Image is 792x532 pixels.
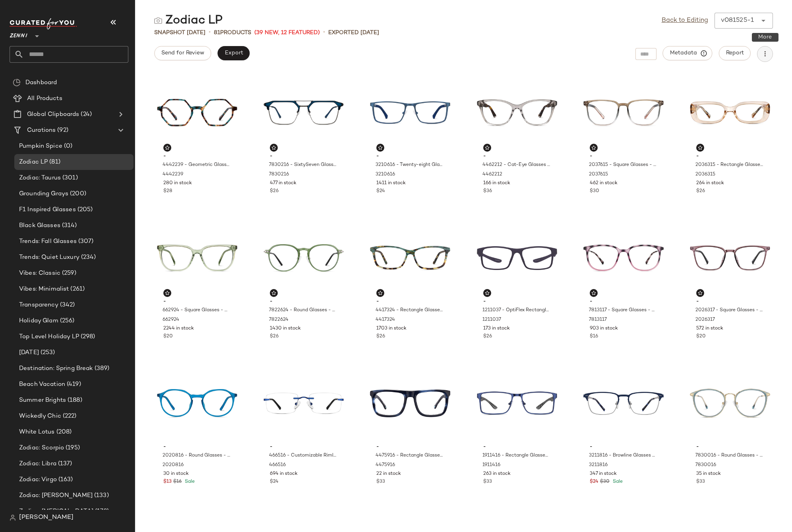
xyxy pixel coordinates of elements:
[482,452,550,459] span: 1911416 - Rectangle Glasses - Blue - CarbonFiber
[483,325,510,332] span: 173 in stock
[721,16,754,25] div: v081525-1
[477,221,557,295] img: 1211037-eyeglasses-front-view.jpg
[376,316,395,324] span: 4417324
[163,470,189,478] span: 30 in stock
[590,180,618,187] span: 462 in stock
[583,221,664,295] img: 7813117-eyeglasses-front-view.jpg
[370,221,450,295] img: 4417324-eyeglasses-front-view.jpg
[163,188,172,195] span: $28
[695,452,763,459] span: 7830016 - Round Glasses - Blue - Mixed
[69,285,85,294] span: (261)
[58,316,75,326] span: (256)
[670,50,706,57] span: Metadata
[376,470,401,478] span: 22 in stock
[19,475,57,484] span: Zodiac: Virgo
[589,462,608,469] span: 3211816
[698,145,703,150] img: svg%3e
[13,79,21,87] img: svg%3e
[376,452,443,459] span: 4475916 - Rectangle Glasses - Blue - [MEDICAL_DATA]
[271,291,276,295] img: svg%3e
[183,479,195,484] span: Sale
[695,316,715,324] span: 2026317
[376,171,395,178] span: 3210616
[269,452,337,459] span: 466516 - Customizable Rimless Glasses - Blue - Stainless Steel
[93,507,109,516] span: (172)
[163,162,230,169] span: 4442239 - Geometric Glasses - Brown/Blue - [MEDICAL_DATA]
[27,110,79,119] span: Global Clipboards
[224,50,243,56] span: Export
[376,478,385,486] span: $33
[719,46,751,60] button: Report
[482,162,550,169] span: 4462212 - Cat-Eye Glasses - Gray - [MEDICAL_DATA]
[19,253,79,262] span: Trends: Quiet Luxury
[376,162,443,169] span: 3210616 - Twenty-eight Glasses - Blue - Stainless Steel
[590,188,599,195] span: $30
[376,307,443,314] span: 4417324 - Rectangle Glasses - Green - [MEDICAL_DATA]
[27,94,62,103] span: All Products
[56,126,68,135] span: (92)
[61,173,78,183] span: (301)
[378,145,383,150] img: svg%3e
[93,364,110,373] span: (389)
[696,333,706,340] span: $20
[60,269,76,278] span: (259)
[163,171,183,178] span: 4442239
[173,478,182,486] span: $16
[19,443,64,453] span: Zodiac: Scorpio
[590,443,657,451] span: -
[695,162,763,169] span: 2036315 - Rectangle Glasses - Beige - Plastic
[376,180,406,187] span: 1411 in stock
[483,153,551,160] span: -
[482,462,500,469] span: 1911416
[695,171,715,178] span: 2036315
[696,153,764,160] span: -
[19,142,62,151] span: Pumpkin Spice
[217,46,250,60] button: Export
[696,325,723,332] span: 572 in stock
[328,29,379,37] p: Exported [DATE]
[19,269,60,278] span: Vibes: Classic
[55,428,72,437] span: (208)
[165,145,170,150] img: svg%3e
[477,366,557,440] img: 1911416-eyeglasses-front-view.jpg
[590,470,617,478] span: 347 in stock
[79,110,92,119] span: (24)
[19,348,39,357] span: [DATE]
[695,462,716,469] span: 7830016
[19,428,55,437] span: White Lotus
[157,76,237,150] img: 4442239-eyeglasses-front-view.jpg
[270,180,296,187] span: 477 in stock
[376,188,385,195] span: $24
[696,298,764,305] span: -
[163,153,231,160] span: -
[163,462,184,469] span: 2020816
[19,158,48,167] span: Zodiac LP
[270,478,279,486] span: $24
[323,28,325,37] span: •
[269,316,289,324] span: 7822624
[214,30,220,36] span: 81
[154,13,223,29] div: Zodiac LP
[25,78,57,87] span: Dashboard
[589,307,656,314] span: 7813117 - Square Glasses - Flamingo - Mixed
[19,173,61,183] span: Zodiac: Taurus
[10,18,77,29] img: cfy_white_logo.C9jOOHJF.svg
[77,237,94,246] span: (307)
[60,221,77,230] span: (314)
[64,443,80,453] span: (195)
[39,348,55,357] span: (253)
[271,145,276,150] img: svg%3e
[583,366,664,440] img: 3211816-eyeglasses-front-view.jpg
[696,470,721,478] span: 35 in stock
[19,237,77,246] span: Trends: Fall Glasses
[163,298,231,305] span: -
[696,443,764,451] span: -
[726,50,744,56] span: Report
[19,491,93,500] span: Zodiac: [PERSON_NAME]
[154,29,205,37] span: Snapshot [DATE]
[482,171,502,178] span: 4462212
[79,253,96,262] span: (234)
[10,515,16,521] img: svg%3e
[165,291,170,295] img: svg%3e
[591,291,596,295] img: svg%3e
